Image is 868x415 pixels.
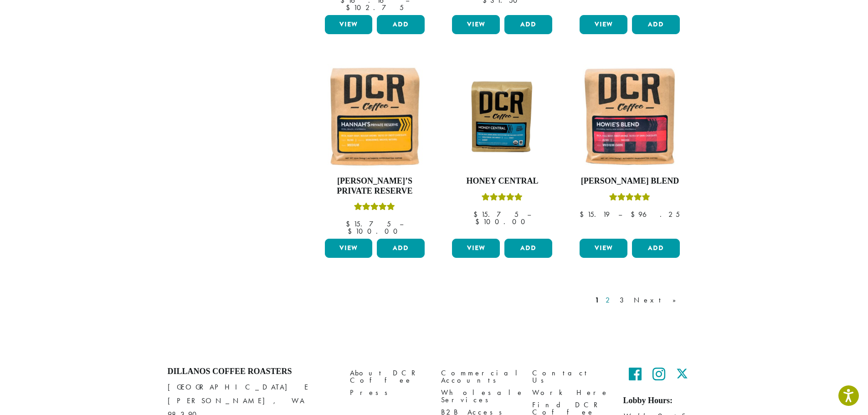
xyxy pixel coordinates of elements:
span: $ [475,217,483,226]
a: View [325,239,373,258]
bdi: 96.25 [631,210,680,219]
bdi: 102.75 [346,3,404,12]
img: Hannahs-Private-Reserve-12oz-300x300.jpg [322,64,427,169]
a: Next » [632,295,684,306]
button: Add [377,15,425,34]
button: Add [377,239,425,258]
a: 1 [593,295,601,306]
a: 2 [604,295,615,306]
bdi: 100.00 [348,226,402,236]
a: [PERSON_NAME]’s Private ReserveRated 5.00 out of 5 [323,64,427,235]
a: View [580,15,627,34]
bdi: 15.75 [473,210,519,219]
div: Rated 4.67 out of 5 [609,192,650,205]
a: View [325,15,373,34]
button: Add [504,15,552,34]
a: View [580,239,627,258]
span: – [618,210,622,219]
a: Press [350,386,427,399]
h5: Lobby Hours: [623,396,701,406]
a: Honey CentralRated 5.00 out of 5 [450,64,555,235]
a: View [452,239,500,258]
div: Rated 5.00 out of 5 [482,192,523,205]
a: View [452,15,500,34]
img: Howies-Blend-12oz-300x300.jpg [577,64,682,169]
div: Rated 5.00 out of 5 [354,201,395,215]
span: $ [473,210,481,219]
a: 3 [618,295,629,306]
a: Wholesale Services [441,386,519,406]
span: $ [580,210,587,219]
img: Honey-Central-stock-image-fix-1200-x-900.png [450,77,555,156]
span: $ [348,226,355,236]
bdi: 100.00 [475,217,529,226]
h4: [PERSON_NAME] Blend [577,176,682,186]
h4: Dillanos Coffee Roasters [168,367,336,377]
button: Add [632,239,680,258]
bdi: 15.75 [346,219,391,229]
a: [PERSON_NAME] BlendRated 4.67 out of 5 [577,64,682,235]
bdi: 15.19 [580,210,610,219]
h4: [PERSON_NAME]’s Private Reserve [323,176,427,196]
span: $ [346,3,354,12]
span: $ [631,210,638,219]
button: Add [632,15,680,34]
span: – [527,210,531,219]
a: Contact Us [532,367,610,386]
a: About DCR Coffee [350,367,427,386]
a: Commercial Accounts [441,367,519,386]
span: – [400,219,403,229]
button: Add [504,239,552,258]
span: $ [346,219,354,229]
a: Work Here [532,386,610,399]
h4: Honey Central [450,176,555,186]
